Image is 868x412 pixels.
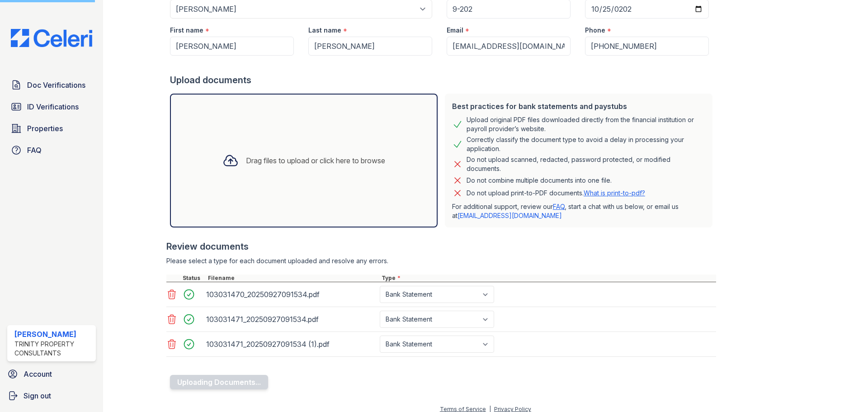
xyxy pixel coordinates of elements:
[170,375,268,389] button: Uploading Documents...
[458,212,562,219] a: [EMAIL_ADDRESS][DOMAIN_NAME]
[585,26,605,35] label: Phone
[27,145,42,156] span: FAQ
[584,189,645,197] a: What is print-to-pdf?
[452,101,705,112] div: Best practices for bank statements and paystubs
[27,80,85,90] span: Doc Verifications
[7,98,96,116] a: ID Verifications
[14,340,92,358] div: Trinity Property Consultants
[24,390,51,401] span: Sign out
[27,123,63,134] span: Properties
[467,175,612,186] div: Do not combine multiple documents into one file.
[447,26,463,35] label: Email
[452,202,705,220] p: For additional support, review our , start a chat with us below, or email us at
[206,312,376,327] div: 103031471_20250927091534.pdf
[7,141,96,159] a: FAQ
[7,76,96,94] a: Doc Verifications
[206,287,376,302] div: 103031470_20250927091534.pdf
[170,26,203,35] label: First name
[206,337,376,351] div: 103031471_20250927091534 (1).pdf
[380,275,716,282] div: Type
[24,369,52,379] span: Account
[246,155,385,166] div: Drag files to upload or click here to browse
[467,135,705,153] div: Correctly classify the document type to avoid a delay in processing your application.
[7,119,96,137] a: Properties
[206,275,380,282] div: Filename
[467,115,705,133] div: Upload original PDF files downloaded directly from the financial institution or payroll provider’...
[166,240,716,253] div: Review documents
[181,275,206,282] div: Status
[170,74,716,86] div: Upload documents
[4,387,99,405] a: Sign out
[27,101,79,112] span: ID Verifications
[467,189,645,198] p: Do not upload print-to-PDF documents.
[553,203,565,210] a: FAQ
[4,29,99,47] img: CE_Logo_Blue-a8612792a0a2168367f1c8372b55b34899dd931a85d93a1a3d3e32e68fde9ad4.png
[467,155,705,173] div: Do not upload scanned, redacted, password protected, or modified documents.
[4,365,99,383] a: Account
[308,26,341,35] label: Last name
[166,256,716,265] div: Please select a type for each document uploaded and resolve any errors.
[14,329,92,340] div: [PERSON_NAME]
